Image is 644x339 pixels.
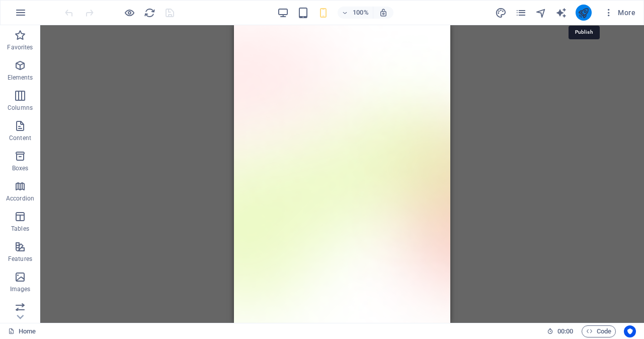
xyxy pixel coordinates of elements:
h6: 100% [353,7,369,19]
p: Columns [8,104,33,112]
button: 100% [338,7,373,19]
button: reload [143,7,155,19]
button: Usercentrics [624,325,636,337]
button: More [600,5,639,21]
i: Reload page [144,7,155,19]
i: On resize automatically adjust zoom level to fit chosen device. [379,8,388,17]
button: design [495,7,507,19]
a: Click to cancel selection. Double-click to open Pages [8,325,36,337]
span: Code [586,325,611,337]
p: Tables [11,225,29,233]
p: Favorites [7,43,33,51]
p: Images [10,285,31,293]
p: Elements [8,74,33,82]
span: 00 00 [557,325,573,337]
button: Code [582,325,616,337]
h6: Session time [547,325,574,337]
button: navigator [535,7,547,19]
p: Accordion [6,194,34,202]
button: text_generator [555,7,568,19]
button: pages [515,7,527,19]
button: publish [576,5,592,21]
p: Features [8,255,32,263]
span: : [565,327,566,335]
span: More [604,8,635,18]
p: Boxes [12,164,29,172]
i: Navigator [535,7,547,19]
i: Pages (Ctrl+Alt+S) [515,7,527,19]
p: Content [9,134,31,142]
i: Design (Ctrl+Alt+Y) [495,7,507,19]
